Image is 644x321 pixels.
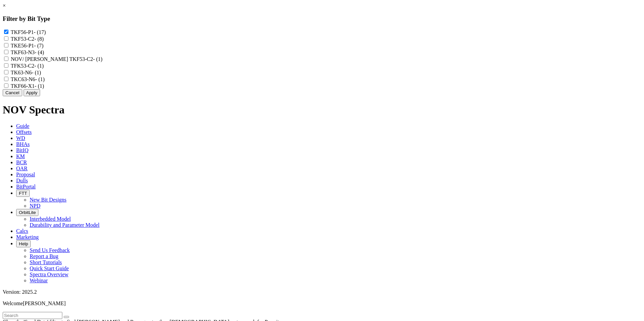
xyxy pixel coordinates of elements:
a: Quick Start Guide [30,265,69,271]
label: NOV/ [PERSON_NAME] TKF53-C2 [11,56,102,62]
a: NPD [30,203,40,209]
label: TKF53-C2 [11,36,44,42]
a: Send Us Feedback [30,247,70,253]
a: Spectra Overview [30,272,68,277]
span: Calcs [16,228,28,234]
a: Durability and Parameter Model [30,222,100,228]
span: - (17) [34,29,46,35]
div: Version: 2025.2 [3,289,641,295]
span: - (4) [35,49,44,55]
span: - (7) [34,43,43,48]
span: BitIQ [16,147,28,153]
span: - (8) [34,36,44,42]
span: KM [16,153,25,159]
span: OAR [16,166,28,171]
label: TKF63-N3 [11,49,44,55]
h3: Filter by Bit Type [3,15,641,23]
a: Webinar [30,278,48,283]
input: Search [3,312,62,319]
label: TFK53-C2 [11,63,44,69]
label: TKF56-P1 [11,29,46,35]
a: Report a Bug [30,253,58,259]
h1: NOV Spectra [3,104,641,116]
label: TK63-N6 [11,70,41,75]
span: FTT [19,191,27,196]
span: - (1) [32,70,41,75]
span: - (1) [35,83,44,89]
a: Interbedded Model [30,216,71,222]
span: - (1) [93,56,102,62]
span: Marketing [16,234,39,240]
label: TKC63-N6 [11,76,45,82]
span: - (1) [34,63,44,69]
span: - (1) [35,76,45,82]
p: Welcome [3,300,641,307]
a: × [3,3,6,8]
span: BHAs [16,141,30,147]
label: TKE56-P1 [11,43,43,48]
button: Cancel [3,89,22,96]
span: Guide [16,123,29,129]
a: Short Tutorials [30,259,62,265]
label: TKF66-X1 [11,83,44,89]
a: New Bit Designs [30,197,66,203]
span: Help [19,241,28,246]
span: Dulls [16,178,28,183]
button: Apply [24,89,40,96]
span: Proposal [16,172,35,177]
span: BCR [16,159,27,165]
span: WD [16,135,25,141]
span: [PERSON_NAME] [23,300,66,306]
span: BitPortal [16,184,36,189]
span: OrbitLite [19,210,36,215]
span: Offsets [16,129,32,135]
